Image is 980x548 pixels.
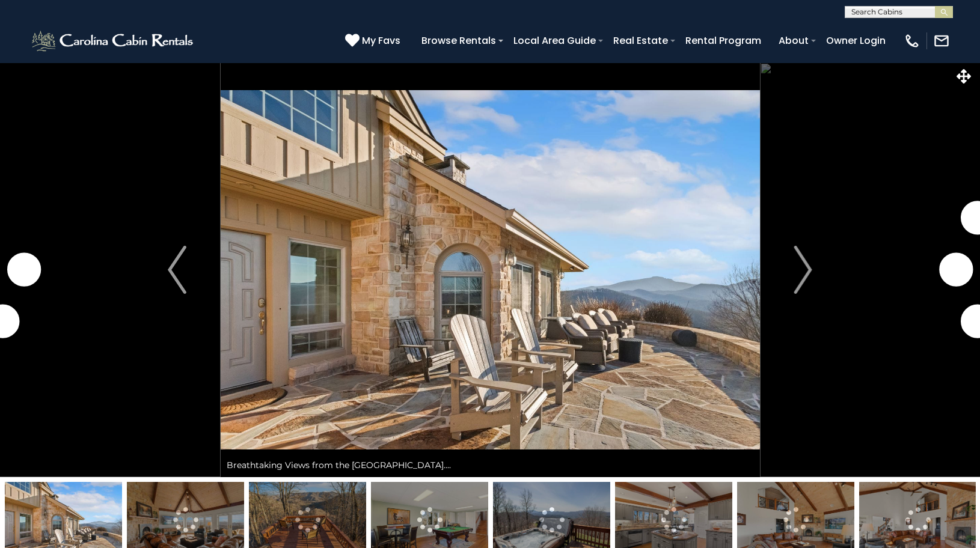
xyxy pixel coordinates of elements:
[794,246,812,294] img: arrow
[30,29,197,53] img: White-1-2.png
[820,30,892,51] a: Owner Login
[168,246,186,294] img: arrow
[133,62,221,477] button: Previous
[679,30,767,51] a: Rental Program
[933,32,950,49] img: mail-regular-white.png
[415,30,502,51] a: Browse Rentals
[345,33,403,49] a: My Favs
[362,33,400,48] span: My Favs
[904,32,920,49] img: phone-regular-white.png
[607,30,674,51] a: Real Estate
[221,453,760,477] div: Breathtaking Views from the [GEOGRAPHIC_DATA]....
[507,30,602,51] a: Local Area Guide
[773,30,815,51] a: About
[759,62,847,477] button: Next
